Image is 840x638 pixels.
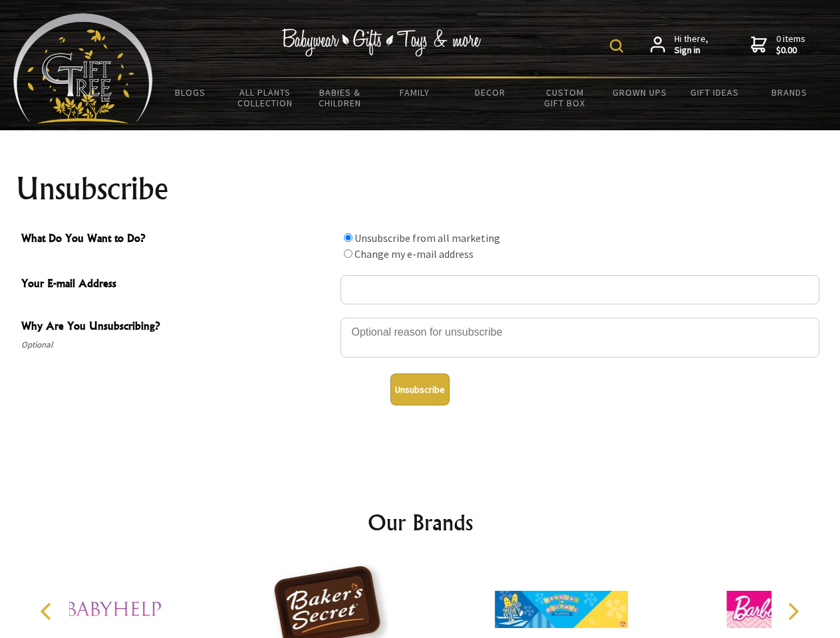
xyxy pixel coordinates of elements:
textarea: Why Are You Unsubscribing? [341,318,819,358]
span: Optional [21,337,334,353]
button: Previous [33,597,63,626]
label: Unsubscribe from all marketing [354,231,500,245]
a: Brands [752,78,827,106]
a: Gift Ideas [677,78,752,106]
span: What Do You Want to Do? [21,230,334,249]
span: Your E-mail Address [21,275,334,294]
span: Why Are You Unsubscribing? [21,318,334,337]
a: Family [378,78,453,106]
input: Your E-mail Address [341,275,819,304]
a: Custom Gift Box [527,78,603,117]
img: Babywear - Gifts - Toys & more [282,29,482,56]
input: What Do You Want to Do? [344,249,352,258]
a: Grown Ups [602,78,677,106]
a: BLOGS [153,78,228,106]
strong: $0.00 [776,45,805,56]
span: Hi there, [674,33,708,56]
a: Babies & Children [303,78,378,117]
span: 0 items [776,33,805,56]
button: Next [778,597,807,626]
input: What Do You Want to Do? [344,233,352,242]
label: Change my e-mail address [354,247,474,261]
strong: Sign in [674,45,708,56]
img: product search [610,39,623,53]
img: Babyware - Gifts - Toys and more... [13,13,153,124]
a: All Plants Collection [228,78,303,117]
a: 0 items$0.00 [751,33,805,56]
a: Decor [452,78,527,106]
a: Hi there,Sign in [650,33,708,56]
h1: Unsubscribe [16,173,825,205]
h2: Our Brands [27,506,814,538]
button: Unsubscribe [390,373,450,405]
